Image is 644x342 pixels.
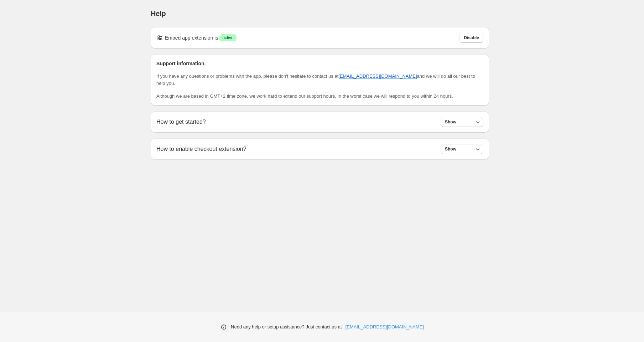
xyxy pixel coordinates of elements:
[156,93,483,100] p: Although we are based in GMT+2 time zone, we work hard to extend our support hours. In the worst ...
[338,73,417,79] a: [EMAIL_ADDRESS][DOMAIN_NAME]
[464,35,479,41] span: Disable
[156,118,206,125] h2: How to get started?
[346,323,424,331] a: [EMAIL_ADDRESS][DOMAIN_NAME]
[445,146,456,152] span: Show
[459,33,483,43] button: Disable
[441,117,483,127] button: Show
[156,146,246,152] h2: How to enable checkout extension?
[441,144,483,154] button: Show
[165,34,218,41] p: Embed app extension is
[151,10,166,17] span: Help
[156,60,483,67] h2: Support information.
[445,119,456,125] span: Show
[222,35,233,41] span: active
[156,73,483,87] p: If you have any questions or problems with the app, please don't hesitate to contact us at and we...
